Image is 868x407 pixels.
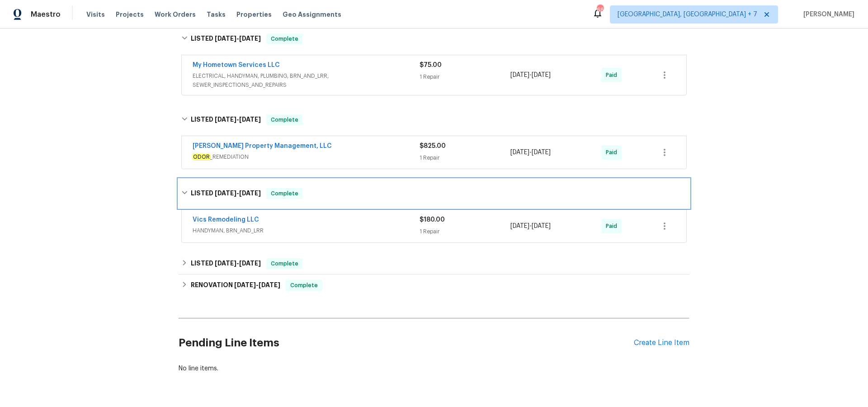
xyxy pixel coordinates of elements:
[236,10,272,19] span: Properties
[510,71,551,80] span: -
[179,322,634,364] h2: Pending Line Items
[215,35,261,42] span: -
[510,222,551,231] span: -
[634,339,689,347] div: Create Line Item
[179,253,689,274] div: LISTED [DATE]-[DATE]Complete
[510,223,529,229] span: [DATE]
[532,223,551,229] span: [DATE]
[207,11,226,18] span: Tasks
[606,148,621,157] span: Paid
[234,282,256,288] span: [DATE]
[420,227,510,236] div: 1 Repair
[215,35,236,42] span: [DATE]
[191,114,261,125] h6: LISTED
[86,10,105,19] span: Visits
[618,10,757,19] span: [GEOGRAPHIC_DATA], [GEOGRAPHIC_DATA] + 7
[239,116,261,123] span: [DATE]
[267,115,302,124] span: Complete
[234,282,280,288] span: -
[606,222,621,231] span: Paid
[191,280,280,291] h6: RENOVATION
[193,143,332,149] a: [PERSON_NAME] Property Management, LLC
[155,10,196,19] span: Work Orders
[800,10,854,19] span: [PERSON_NAME]
[215,260,236,266] span: [DATE]
[532,149,551,156] span: [DATE]
[179,364,689,373] div: No line items.
[267,34,302,43] span: Complete
[420,217,445,223] span: $180.00
[420,72,510,81] div: 1 Repair
[179,24,689,53] div: LISTED [DATE]-[DATE]Complete
[191,33,261,44] h6: LISTED
[215,260,261,266] span: -
[420,143,446,149] span: $825.00
[239,260,261,266] span: [DATE]
[259,282,280,288] span: [DATE]
[193,226,420,235] span: HANDYMAN, BRN_AND_LRR
[191,188,261,199] h6: LISTED
[597,5,603,14] div: 66
[215,116,236,123] span: [DATE]
[193,62,280,68] a: My Hometown Services LLC
[179,105,689,134] div: LISTED [DATE]-[DATE]Complete
[215,190,261,196] span: -
[215,116,261,123] span: -
[193,71,420,90] span: ELECTRICAL, HANDYMAN, PLUMBING, BRN_AND_LRR, SEWER_INSPECTIONS_AND_REPAIRS
[420,153,510,162] div: 1 Repair
[179,179,689,208] div: LISTED [DATE]-[DATE]Complete
[215,190,236,196] span: [DATE]
[510,72,529,78] span: [DATE]
[532,72,551,78] span: [DATE]
[239,35,261,42] span: [DATE]
[239,190,261,196] span: [DATE]
[191,258,261,269] h6: LISTED
[267,259,302,268] span: Complete
[31,10,61,19] span: Maestro
[179,274,689,296] div: RENOVATION [DATE]-[DATE]Complete
[510,148,551,157] span: -
[287,281,321,290] span: Complete
[193,152,420,161] span: _REMEDIATION
[193,217,259,223] a: Vics Remodeling LLC
[606,71,621,80] span: Paid
[283,10,341,19] span: Geo Assignments
[420,62,442,68] span: $75.00
[267,189,302,198] span: Complete
[193,154,210,160] em: ODOR
[116,10,144,19] span: Projects
[510,149,529,156] span: [DATE]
